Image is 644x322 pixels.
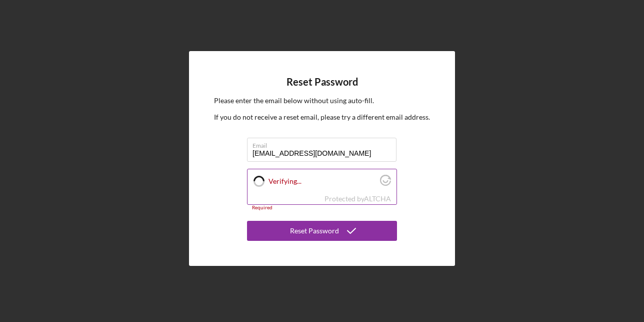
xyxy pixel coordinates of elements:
div: Reset Password [290,221,339,241]
p: If you do not receive a reset email, please try a different email address. [214,112,430,123]
p: Please enter the email below without using auto-fill. [214,95,430,106]
label: Email [252,138,396,149]
a: Visit Altcha.org [364,194,391,203]
label: Verifying... [268,177,377,185]
button: Reset Password [247,221,397,241]
a: Visit Altcha.org [380,179,391,187]
div: Required [247,205,397,211]
div: Protected by [324,195,391,203]
h4: Reset Password [286,76,358,88]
